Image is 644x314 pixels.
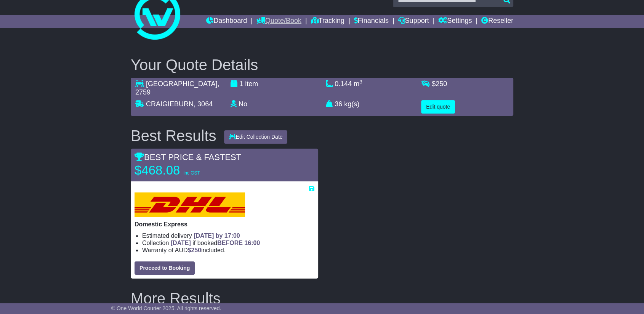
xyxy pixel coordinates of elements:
p: $468.08 [135,163,230,178]
span: [DATE] by 17:00 [194,232,240,239]
span: BEST PRICE & FASTEST [135,152,241,162]
span: inc GST [183,170,200,176]
a: Support [398,15,429,28]
p: Domestic Express [135,221,314,228]
span: 36 [335,100,342,108]
li: Collection [142,239,314,247]
span: No [239,100,247,108]
sup: 3 [359,79,362,85]
a: Tracking [311,15,344,28]
span: 1 [239,80,243,88]
span: 0.144 [335,80,352,88]
a: Dashboard [206,15,247,28]
a: Reseller [481,15,513,28]
a: Financials [354,15,389,28]
span: BEFORE [217,240,243,246]
h2: Your Quote Details [131,56,513,73]
span: 250 [436,80,447,88]
span: 250 [191,247,201,253]
span: $ [432,80,447,88]
li: Warranty of AUD included. [142,247,314,254]
span: $ [187,247,201,253]
div: Best Results [127,127,220,144]
h2: More Results [131,290,513,307]
span: kg(s) [344,100,359,108]
button: Proceed to Booking [135,261,195,275]
span: [GEOGRAPHIC_DATA] [146,80,217,88]
span: CRAIGIEBURN [146,100,194,108]
span: if booked [171,240,260,246]
span: 16:00 [244,240,260,246]
span: m [354,80,362,88]
span: © One World Courier 2025. All rights reserved. [111,305,221,311]
span: , 3064 [194,100,213,108]
img: DHL: Domestic Express [135,192,245,217]
li: Estimated delivery [142,232,314,239]
span: item [245,80,258,88]
button: Edit Collection Date [224,130,288,144]
button: Edit quote [421,100,455,114]
a: Settings [438,15,472,28]
span: [DATE] [171,240,191,246]
span: , 2759 [135,80,219,96]
a: Quote/Book [256,15,301,28]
